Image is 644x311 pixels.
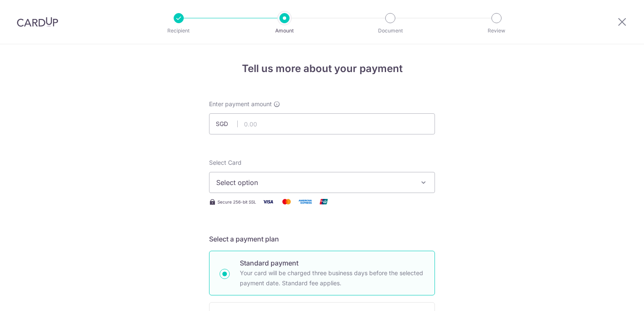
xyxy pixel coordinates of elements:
[209,100,272,108] span: Enter payment amount
[297,196,314,207] img: American Express
[209,234,435,244] h5: Select a payment plan
[465,27,528,35] p: Review
[315,196,332,207] img: Union Pay
[278,196,295,207] img: Mastercard
[17,17,58,27] img: CardUp
[260,196,276,207] img: Visa
[217,198,256,205] span: Secure 256-bit SSL
[209,61,435,76] h4: Tell us more about your payment
[240,268,424,288] p: Your card will be charged three business days before the selected payment date. Standard fee appl...
[590,286,636,307] iframe: Opens a widget where you can find more information
[209,172,435,193] button: Select option
[209,159,241,166] span: translation missing: en.payables.payment_networks.credit_card.summary.labels.select_card
[359,27,421,35] p: Document
[216,177,413,188] span: Select option
[209,113,435,134] input: 0.00
[148,27,210,35] p: Recipient
[240,258,424,268] p: Standard payment
[216,120,238,128] span: SGD
[253,27,316,35] p: Amount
